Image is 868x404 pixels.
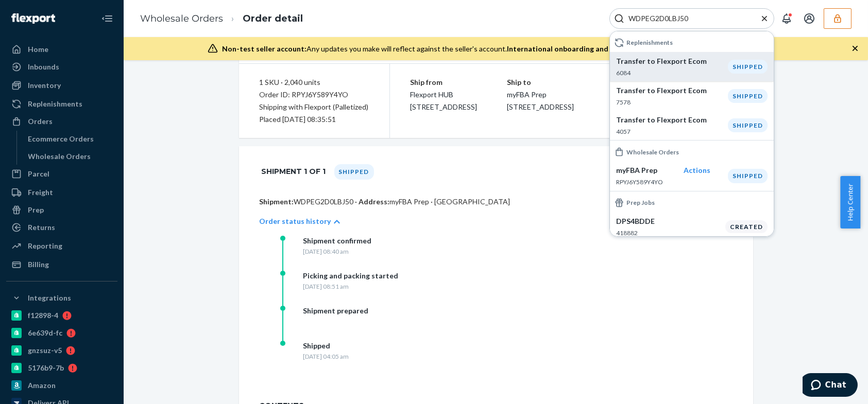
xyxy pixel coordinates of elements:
[616,178,728,186] p: RPYJ6Y589Y4YO
[222,44,307,53] span: Non-test seller account:
[6,360,117,376] a: 5176b9-7b
[616,68,728,77] p: 6084
[28,134,94,144] div: Ecommerce Orders
[6,342,117,359] a: gnzsuz-v5
[11,13,55,24] img: Flexport logo
[28,293,71,303] div: Integrations
[303,236,372,246] div: Shipment confirmed
[28,328,62,338] div: 6e639d-fc
[616,216,725,226] p: DPS4BDDE
[759,13,770,24] button: Close Search
[260,197,294,206] span: Shipment:
[616,85,728,96] p: Transfer to Flexport Ecom
[303,352,349,361] div: [DATE] 04:05 am
[28,241,62,251] div: Reporting
[6,113,117,130] a: Orders
[6,377,117,394] a: Amazon
[614,13,624,24] svg: Search Icon
[411,90,478,111] span: Flexport HUB [STREET_ADDRESS]
[728,60,768,74] div: Shipped
[260,197,733,207] p: WDPEG2D0LBJ50 · myFBA Prep · [GEOGRAPHIC_DATA]
[616,165,728,175] p: myFBA Prep
[28,363,64,373] div: 5176b9-7b
[303,247,372,256] div: [DATE] 08:40 am
[6,219,117,236] a: Returns
[626,149,679,155] h6: Wholesale Orders
[28,222,55,233] div: Returns
[359,197,390,206] span: Address:
[799,8,820,29] button: Open account menu
[28,169,49,179] div: Parcel
[28,44,48,55] div: Home
[616,98,728,107] p: 7578
[507,44,774,53] span: International onboarding and inbounding may not work during impersonation.
[28,151,91,162] div: Wholesale Orders
[28,259,49,270] div: Billing
[303,306,369,316] div: Shipment prepared
[28,99,82,109] div: Replenishments
[334,164,374,180] div: Shipped
[616,56,728,66] p: Transfer to Flexport Ecom
[6,77,117,94] a: Inventory
[28,187,53,198] div: Freight
[28,205,44,215] div: Prep
[507,90,574,111] span: myFBA Prep [STREET_ADDRESS]
[6,96,117,112] a: Replenishments
[728,89,768,103] div: Shipped
[6,325,117,341] a: 6e639d-fc
[28,62,59,72] div: Inbounds
[411,76,507,89] p: Ship from
[28,345,62,356] div: gnzsuz-v5
[28,380,56,391] div: Amazon
[260,89,369,101] div: Order ID: RPYJ6Y589Y4YO
[262,161,326,182] h1: Shipment 1 of 1
[6,41,117,58] a: Home
[616,127,728,136] p: 4057
[6,184,117,201] a: Freight
[28,116,53,127] div: Orders
[260,76,369,89] div: 1 SKU · 2,040 units
[23,148,118,165] a: Wholesale Orders
[728,169,768,183] div: Shipped
[303,271,399,281] div: Picking and packing started
[222,44,774,54] div: Any updates you make will reflect against the seller's account.
[6,202,117,218] a: Prep
[616,115,728,125] p: Transfer to Flexport Ecom
[6,290,117,306] button: Integrations
[23,131,118,147] a: Ecommerce Orders
[28,80,61,91] div: Inventory
[132,4,311,34] ol: breadcrumbs
[6,307,117,324] a: f12898-4
[28,310,58,321] div: f12898-4
[97,8,117,29] button: Close Navigation
[616,229,725,237] p: 418882
[626,199,655,206] h6: Prep Jobs
[260,216,331,226] p: Order status history
[776,8,797,29] button: Open notifications
[243,13,303,24] a: Order detail
[6,238,117,254] a: Reporting
[303,341,349,351] div: Shipped
[684,165,710,175] label: Actions
[626,39,673,46] h6: Replenishments
[624,13,751,24] input: Search Input
[6,256,117,273] a: Billing
[140,13,223,24] a: Wholesale Orders
[728,118,768,132] div: Shipped
[6,59,117,75] a: Inbounds
[303,282,399,291] div: [DATE] 08:51 am
[260,113,369,126] div: Placed [DATE] 08:35:51
[260,101,369,113] p: Shipping with Flexport (Palletized)
[840,176,860,229] button: Help Center
[507,76,604,89] p: Ship to
[725,220,768,233] div: Created
[6,166,117,182] a: Parcel
[803,373,858,399] iframe: Opens a widget where you can chat to one of our agents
